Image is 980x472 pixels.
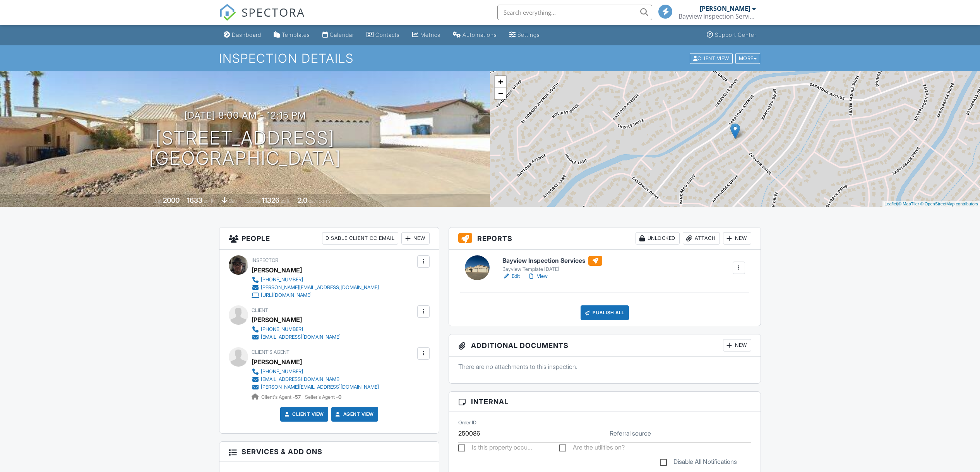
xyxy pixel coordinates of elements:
a: Calendar [319,28,357,42]
a: Client View [689,55,735,61]
div: 1633 [187,196,202,204]
p: There are no attachments to this inspection. [458,362,751,371]
span: Client's Agent [252,349,290,355]
div: Templates [282,31,310,38]
a: © OpenStreetMap contributors [920,202,978,206]
div: [EMAIL_ADDRESS][DOMAIN_NAME] [261,376,341,382]
a: Dashboard [221,28,264,42]
div: [PERSON_NAME] [252,264,302,276]
label: Order ID [458,419,476,426]
a: Contacts [363,28,403,42]
div: Bayview Template [DATE] [502,266,602,272]
a: SPECTORA [219,10,305,27]
a: © MapTiler [898,202,919,206]
span: Client [252,307,268,313]
span: Inspector [252,257,278,263]
div: New [723,339,751,351]
h3: Reports [449,227,761,250]
div: More [735,53,761,64]
div: [PERSON_NAME][EMAIL_ADDRESS][DOMAIN_NAME] [261,284,379,291]
a: [PERSON_NAME][EMAIL_ADDRESS][DOMAIN_NAME] [252,383,379,391]
div: [URL][DOMAIN_NAME] [261,292,312,298]
a: Zoom out [495,88,506,99]
a: [PERSON_NAME] [252,356,302,368]
div: [PHONE_NUMBER] [261,277,303,283]
a: Automations (Basic) [450,28,500,42]
h6: Bayview Inspection Services [502,256,602,266]
label: Referral source [610,429,651,438]
div: [PHONE_NUMBER] [261,369,303,375]
input: Search everything... [497,5,652,20]
a: Bayview Inspection Services Bayview Template [DATE] [502,256,602,273]
span: sq. ft. [204,198,214,204]
div: [EMAIL_ADDRESS][DOMAIN_NAME] [261,334,341,340]
a: Templates [271,28,313,42]
a: Leaflet [884,202,897,206]
h1: Inspection Details [219,52,761,65]
div: | [882,201,980,207]
div: Contacts [375,31,400,38]
label: Disable All Notifications [660,458,737,468]
h3: Additional Documents [449,334,761,357]
a: [EMAIL_ADDRESS][DOMAIN_NAME] [252,333,341,341]
div: Disable Client CC Email [322,232,398,245]
a: Support Center [704,28,759,42]
div: Support Center [715,31,756,38]
div: Bayview Inspection Services [678,12,756,20]
span: Lot Size [244,198,260,204]
h3: People [219,227,439,250]
a: [EMAIL_ADDRESS][DOMAIN_NAME] [252,376,379,383]
a: Edit [502,272,520,280]
div: [PERSON_NAME][EMAIL_ADDRESS][DOMAIN_NAME] [261,384,379,390]
a: Metrics [409,28,444,42]
a: Client View [283,410,324,418]
a: View [528,272,548,280]
div: Calendar [330,31,354,38]
div: Unlocked [636,232,680,245]
span: Seller's Agent - [305,394,341,400]
div: Attach [683,232,720,245]
span: Client's Agent - [261,394,302,400]
a: [PERSON_NAME][EMAIL_ADDRESS][DOMAIN_NAME] [252,284,379,291]
div: Automations [463,31,497,38]
div: [PHONE_NUMBER] [261,326,303,332]
div: Client View [690,53,733,64]
span: sq.ft. [281,198,290,204]
a: Zoom in [495,76,506,88]
h3: [DATE] 8:00 am - 12:15 pm [184,110,306,121]
a: [URL][DOMAIN_NAME] [252,291,379,299]
span: slab [228,198,237,204]
div: 2.0 [298,196,307,204]
div: Dashboard [232,31,261,38]
span: Built [153,198,162,204]
a: Settings [506,28,543,42]
div: New [401,232,430,245]
div: [PERSON_NAME] [700,5,750,12]
span: bathrooms [308,198,331,204]
div: Settings [517,31,540,38]
div: [PERSON_NAME] [252,314,302,326]
span: SPECTORA [242,4,305,20]
h3: Internal [449,392,761,412]
a: [PHONE_NUMBER] [252,326,341,333]
label: Is this property occupied? [458,444,532,453]
h1: [STREET_ADDRESS] [GEOGRAPHIC_DATA] [149,128,341,169]
strong: 0 [338,394,341,400]
label: Are the utilities on? [559,444,625,453]
a: [PHONE_NUMBER] [252,276,379,284]
div: New [723,232,751,245]
strong: 57 [295,394,301,400]
a: Agent View [334,410,374,418]
div: Publish All [581,305,629,320]
h3: Services & Add ons [219,442,439,462]
a: [PHONE_NUMBER] [252,368,379,376]
img: The Best Home Inspection Software - Spectora [219,4,236,21]
div: 11326 [262,196,279,204]
div: Metrics [420,31,440,38]
div: 2000 [163,196,180,204]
